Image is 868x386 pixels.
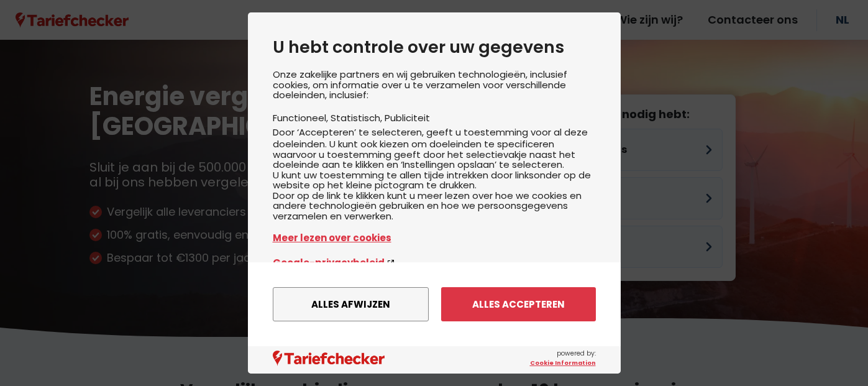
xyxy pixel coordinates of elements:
a: Cookie Information [530,359,596,367]
button: Alles afwijzen [273,287,429,321]
span: powered by: [530,349,596,367]
li: Publiciteit [385,111,430,124]
h2: U hebt controle over uw gegevens [273,37,596,57]
a: Meer lezen over cookies [273,231,596,245]
button: Alles accepteren [441,287,596,321]
img: logo [273,351,385,366]
a: Google-privacybeleid [273,255,596,270]
li: Statistisch [331,111,385,124]
div: menu [248,262,621,346]
div: Onze zakelijke partners en wij gebruiken technologieën, inclusief cookies, om informatie over u t... [273,70,596,280]
li: Functioneel [273,111,331,124]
